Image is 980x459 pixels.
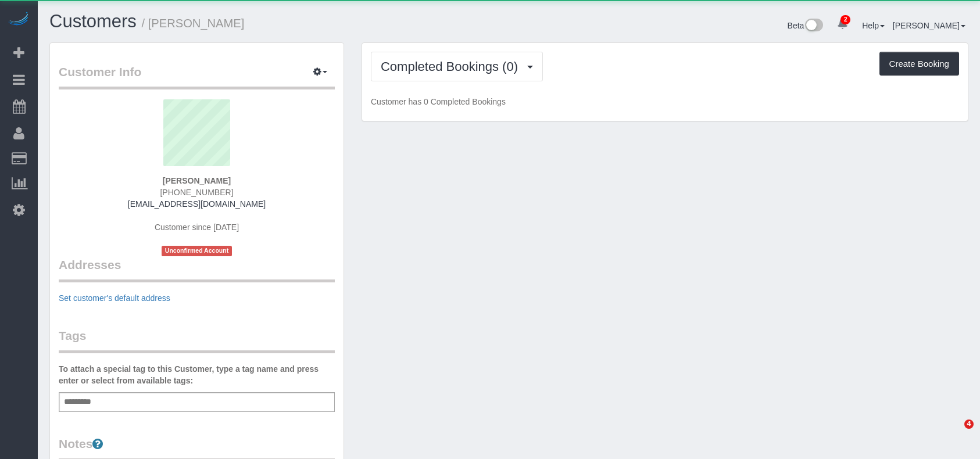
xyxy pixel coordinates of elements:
[940,419,968,447] iframe: Intercom live chat
[163,176,231,185] strong: [PERSON_NAME]
[804,19,823,34] img: New interface
[381,59,524,74] span: Completed Bookings (0)
[160,188,233,197] span: [PHONE_NUMBER]
[862,21,885,30] a: Help
[59,63,335,89] legend: Customer Info
[371,52,543,81] button: Completed Bookings (0)
[7,12,30,28] img: Automaid Logo
[964,419,974,429] span: 4
[59,363,335,386] label: To attach a special tag to this Customer, type a tag name and press enter or select from availabl...
[371,96,959,107] p: Customer has 0 Completed Bookings
[128,199,266,209] a: [EMAIL_ADDRESS][DOMAIN_NAME]
[49,11,137,31] a: Customers
[162,246,233,256] span: Unconfirmed Account
[840,15,850,24] span: 2
[155,223,239,232] span: Customer since [DATE]
[142,17,245,30] small: / [PERSON_NAME]
[788,21,824,30] a: Beta
[59,293,170,303] a: Set customer's default address
[831,12,854,37] a: 2
[879,52,959,76] button: Create Booking
[893,21,965,30] a: [PERSON_NAME]
[59,327,335,353] legend: Tags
